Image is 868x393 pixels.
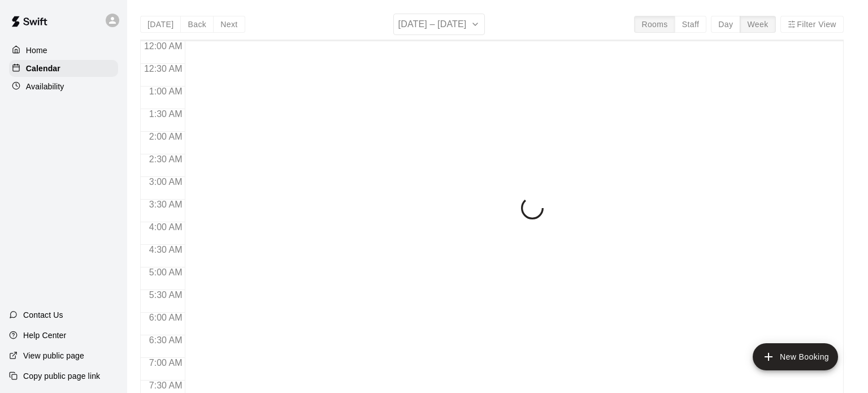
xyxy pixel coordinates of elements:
[26,81,64,92] p: Availability
[26,45,47,56] p: Home
[146,222,185,232] span: 4:00 AM
[146,154,185,164] span: 2:30 AM
[9,78,118,95] a: Availability
[23,370,100,382] p: Copy public page link
[146,381,185,390] span: 7:30 AM
[23,350,84,361] p: View public page
[146,290,185,300] span: 5:30 AM
[23,309,63,321] p: Contact Us
[146,109,185,119] span: 1:30 AM
[141,41,185,51] span: 12:00 AM
[146,358,185,368] span: 7:00 AM
[146,177,185,187] span: 3:00 AM
[26,63,60,74] p: Calendar
[23,330,66,341] p: Help Center
[9,42,118,59] a: Home
[146,200,185,209] span: 3:30 AM
[9,60,118,77] a: Calendar
[146,267,185,277] span: 5:00 AM
[146,245,185,254] span: 4:30 AM
[146,335,185,345] span: 6:30 AM
[753,343,838,370] button: add
[146,87,185,96] span: 1:00 AM
[146,132,185,141] span: 2:00 AM
[141,64,185,74] span: 12:30 AM
[146,313,185,322] span: 6:00 AM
